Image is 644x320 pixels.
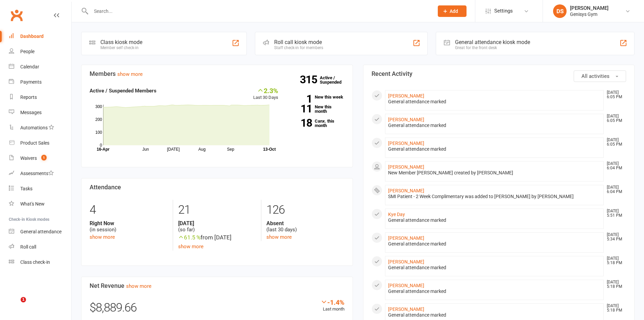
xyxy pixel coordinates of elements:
a: show more [266,234,292,240]
span: 1 [21,297,26,302]
strong: 11 [288,104,312,114]
a: Waivers 1 [9,151,71,166]
a: Messages [9,105,71,120]
button: All activities [574,70,626,82]
div: Genisys Gym [570,11,609,17]
div: People [20,49,34,54]
div: Reports [20,94,37,100]
time: [DATE] 5:18 PM [603,256,626,265]
h3: Attendance [90,184,344,191]
h3: Net Revenue [90,282,344,289]
h3: Recent Activity [372,70,626,77]
div: 4 [90,200,168,220]
div: from [DATE] [178,233,256,242]
div: (last 30 days) [266,220,344,233]
a: Calendar [9,59,71,74]
a: General attendance kiosk mode [9,224,71,239]
div: Assessments [20,171,54,176]
div: Last 30 Days [253,87,278,101]
a: show more [178,243,204,250]
time: [DATE] 6:04 PM [603,185,626,194]
span: 1 [41,155,47,161]
a: Kye Day [388,212,405,217]
div: Class check-in [20,259,50,265]
time: [DATE] 6:05 PM [603,138,626,147]
a: [PERSON_NAME] [388,164,424,170]
div: Great for the front desk [455,45,530,50]
a: show more [117,71,143,77]
a: People [9,44,71,59]
time: [DATE] 6:04 PM [603,162,626,170]
div: General attendance marked [388,265,601,271]
a: Reports [9,90,71,105]
a: Dashboard [9,29,71,44]
time: [DATE] 6:05 PM [603,90,626,99]
div: -1.4% [320,298,344,306]
strong: Active / Suspended Members [90,88,157,94]
div: Member self check-in [100,45,142,50]
div: (in session) [90,220,168,233]
div: 21 [178,200,256,220]
time: [DATE] 5:18 PM [603,304,626,313]
div: Class kiosk mode [100,39,142,45]
div: Messages [20,110,42,115]
div: Payments [20,79,42,85]
div: Tasks [20,186,32,191]
a: Tasks [9,181,71,196]
button: Add [438,5,467,17]
div: Roll call [20,244,36,250]
iframe: Intercom live chat [7,297,23,313]
a: Clubworx [8,7,25,24]
div: Roll call kiosk mode [274,39,323,45]
div: Calendar [20,64,39,69]
a: [PERSON_NAME] [388,188,424,193]
div: Staff check-in for members [274,45,323,50]
div: (so far) [178,220,256,233]
div: Product Sales [20,140,49,146]
a: Automations [9,120,71,135]
div: Waivers [20,155,37,161]
a: 1New this week [288,95,344,99]
a: [PERSON_NAME] [388,306,424,312]
a: 11New this month [288,105,344,113]
a: 315Active / Suspended [320,70,350,89]
a: [PERSON_NAME] [388,283,424,288]
div: General attendance kiosk mode [455,39,530,45]
div: SMI Patient - 2 Week Complimentary was added to [PERSON_NAME] by [PERSON_NAME] [388,194,601,199]
a: [PERSON_NAME] [388,141,424,146]
a: 18Canx. this month [288,119,344,128]
div: General attendance marked [388,217,601,223]
div: General attendance marked [388,99,601,105]
span: Add [450,8,458,14]
a: Class kiosk mode [9,255,71,270]
a: [PERSON_NAME] [388,93,424,99]
div: 126 [266,200,344,220]
h3: Members [90,70,344,77]
a: [PERSON_NAME] [388,259,424,264]
time: [DATE] 5:51 PM [603,209,626,218]
div: General attendance marked [388,123,601,128]
a: [PERSON_NAME] [388,117,424,122]
div: General attendance marked [388,241,601,247]
a: Assessments [9,166,71,181]
time: [DATE] 5:18 PM [603,280,626,289]
div: Last month [320,298,344,313]
strong: [DATE] [178,220,256,227]
div: What's New [20,201,45,207]
time: [DATE] 6:05 PM [603,114,626,123]
div: General attendance marked [388,312,601,318]
strong: 315 [300,74,320,85]
input: Search... [89,6,429,16]
span: Settings [494,3,513,19]
span: All activities [581,73,610,79]
strong: Right Now [90,220,168,227]
a: show more [90,234,115,240]
div: [PERSON_NAME] [570,5,609,11]
div: Dashboard [20,34,44,39]
div: General attendance [20,229,62,234]
strong: Absent [266,220,344,227]
a: [PERSON_NAME] [388,235,424,241]
div: 2.3% [253,87,278,94]
strong: 18 [288,118,312,128]
div: General attendance marked [388,289,601,294]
